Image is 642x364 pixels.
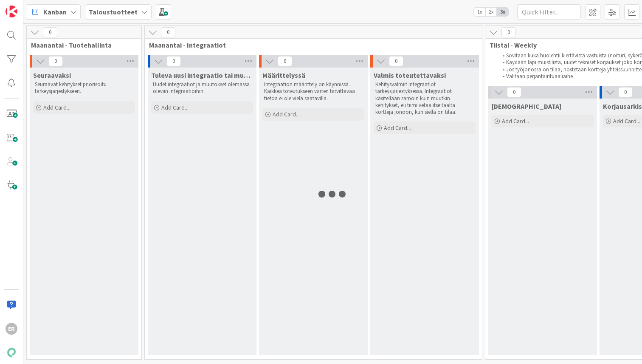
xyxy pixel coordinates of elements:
p: Seuraavat kehitykset priorisoitu tärkeysjärjestykseen. [35,81,133,95]
span: Add Card... [43,104,70,111]
span: 0 [278,56,292,66]
span: Add Card... [273,110,300,118]
p: Integraation määrittely on käynnissä. Kaikkea toteutukseen varten tarvittavaa tietoa ei ole vielä... [264,81,363,102]
span: 0 [618,87,633,97]
span: 0 [507,87,521,97]
span: Maanantai - Integraatiot [149,41,471,49]
span: 0 [166,56,181,66]
img: avatar [6,347,17,358]
span: Maanantai - Tuotehallinta [31,41,131,49]
img: Visit kanbanzone.com [6,6,17,17]
span: Add Card... [613,117,640,125]
span: Add Card... [384,124,411,132]
span: 2x [485,8,497,16]
span: 1x [474,8,485,16]
span: Määrittelyssä [262,71,305,79]
span: 0 [48,56,63,66]
span: Valmis toteutettavaksi [374,71,446,79]
span: 0 [43,27,57,37]
span: Kanban [43,7,67,17]
span: Seuraavaksi [33,71,71,79]
div: ER [6,323,17,335]
input: Quick Filter... [517,4,581,20]
span: 0 [389,56,403,66]
span: 0 [501,27,516,37]
p: Uudet integraatiot ja muutokset olemassa oleviin integraatioihin. [153,81,251,95]
span: 3x [497,8,508,16]
span: Add Card... [502,117,529,125]
span: 0 [161,27,175,37]
span: Tuleva uusi integraatio tai muutos [151,71,253,79]
span: Muistilista [492,102,561,110]
b: Taloustuotteet [89,8,138,16]
p: Kehitysvalmiit integraatiot tärkeysjärjestyksessä. Integraatiot käsitellään samoin kuin muutkin k... [375,81,474,116]
span: Add Card... [161,104,189,111]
